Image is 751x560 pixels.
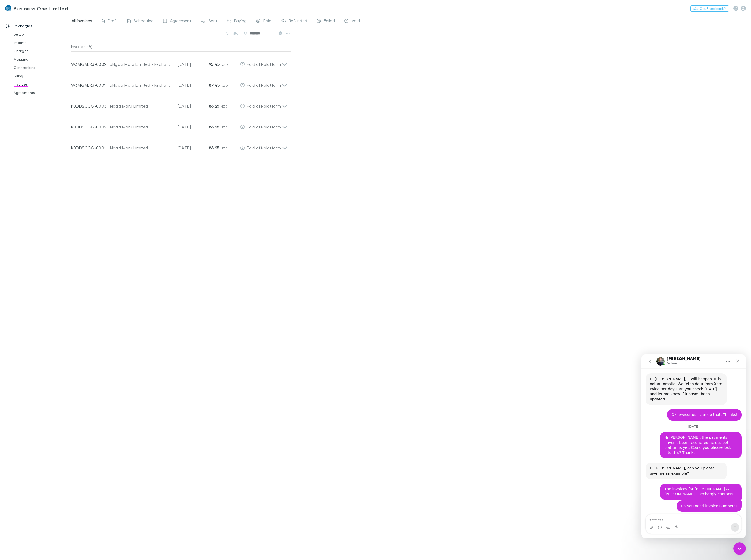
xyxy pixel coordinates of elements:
[67,52,292,73] div: W3MGMJR3-0002xNgati Maru Limited - Rechargly[DATE]95.45 NZDPaid off-platform
[71,124,110,130] p: K0DDSCCG-0002
[67,73,292,93] div: W3MGMJR3-0001xNgati Maru Limited - Rechargly[DATE]87.45 NZDPaid off-platform
[209,18,217,25] span: Sent
[178,124,209,130] p: [DATE]
[263,18,271,25] span: Paid
[67,93,292,114] div: K0DDSCCG-0003Ngati Maru Limited[DATE]86.25 NZDPaid off-platform
[14,5,68,11] h3: Business One Limited
[8,63,76,72] a: Connections
[178,103,209,109] p: [DATE]
[221,146,228,150] span: NZD
[71,145,110,151] p: K0DDSCCG-0001
[67,135,292,156] div: K0DDSCCG-0001Ngati Maru Limited[DATE]86.25 NZDPaid off-platform
[110,124,172,130] div: Ngati Maru Limited
[110,61,172,67] div: xNgati Maru Limited - Rechargly
[110,82,172,88] div: xNgati Maru Limited - Rechargly
[8,47,76,55] a: Charges
[247,124,281,129] span: Paid off-platform
[5,5,11,11] img: Business One Limited's Logo
[209,82,220,88] strong: 87.45
[8,30,76,38] a: Setup
[8,55,76,63] a: Mapping
[1,22,76,30] a: Recharges
[247,145,281,150] span: Paid off-platform
[71,103,110,109] p: K0DDSCCG-0003
[247,103,281,108] span: Paid off-platform
[110,145,172,151] div: Ngati Maru Limited
[352,18,360,25] span: Void
[8,72,76,80] a: Billing
[209,145,220,150] strong: 86.25
[8,80,76,89] a: Invoices
[247,82,281,87] span: Paid off-platform
[72,18,92,25] span: All invoices
[8,89,76,97] a: Agreements
[234,18,247,25] span: Paying
[178,82,209,88] p: [DATE]
[733,542,746,555] iframe: Intercom live chat
[8,38,76,47] a: Imports
[690,5,729,12] button: Got Feedback?
[221,104,228,108] span: NZD
[134,18,154,25] span: Scheduled
[170,18,191,25] span: Agreement
[67,114,292,135] div: K0DDSCCG-0002Ngati Maru Limited[DATE]86.25 NZDPaid off-platform
[178,61,209,67] p: [DATE]
[221,63,228,67] span: NZD
[110,103,172,109] div: Ngati Maru Limited
[221,125,228,129] span: NZD
[324,18,335,25] span: Failed
[247,62,281,67] span: Paid off-platform
[209,62,220,67] strong: 95.45
[2,2,71,15] a: Business One Limited
[71,82,110,88] p: W3MGMJR3-0001
[178,145,209,151] p: [DATE]
[641,354,746,538] iframe: Intercom live chat
[223,30,243,37] button: Filter
[209,124,220,129] strong: 86.25
[108,18,118,25] span: Draft
[221,84,228,87] span: NZD
[209,103,220,109] strong: 86.25
[289,18,307,25] span: Refunded
[71,61,110,67] p: W3MGMJR3-0002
